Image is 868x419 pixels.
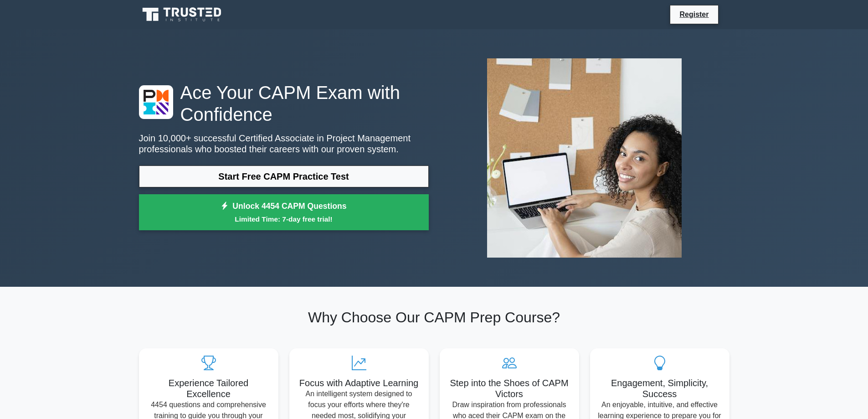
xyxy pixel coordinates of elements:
[146,378,271,399] h5: Experience Tailored Excellence
[297,378,421,388] h5: Focus with Adaptive Learning
[447,378,572,399] h5: Step into the Shoes of CAPM Victors
[150,214,417,224] small: Limited Time: 7-day free trial!
[139,309,729,326] h2: Why Choose Our CAPM Prep Course?
[674,9,714,20] a: Register
[139,194,429,231] a: Unlock 4454 CAPM QuestionsLimited Time: 7-day free trial!
[139,82,429,125] h1: Ace Your CAPM Exam with Confidence
[139,166,429,187] a: Start Free CAPM Practice Test
[139,133,429,155] p: Join 10,000+ successful Certified Associate in Project Management professionals who boosted their...
[597,378,722,399] h5: Engagement, Simplicity, Success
